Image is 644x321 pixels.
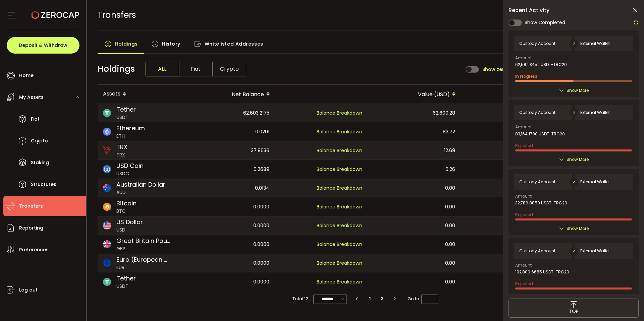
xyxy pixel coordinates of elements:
span: Balance Breakdown [317,278,362,286]
span: Preferences [19,245,49,255]
span: In Progress [515,73,537,79]
div: 62,600.28 [368,104,461,122]
span: ALL [146,62,179,76]
span: Rejected [515,143,533,148]
span: Amount [515,194,532,198]
span: 32,786.8850 USDT-TRC20 [515,201,567,205]
span: USDT [116,114,136,121]
span: Holdings [115,37,138,51]
span: Structures [31,180,56,189]
div: Net Balance [182,88,275,100]
span: Staking [31,158,49,168]
span: USDT [116,283,136,290]
div: 62,603.2175 [182,104,275,122]
div: 0.26 [368,160,461,179]
span: Bitcoin [116,199,137,208]
span: TRX [116,151,127,158]
img: usdt_portfolio.svg [103,278,111,286]
span: My Assets [19,92,44,102]
span: Balance Breakdown [317,110,362,116]
div: 0.00 [368,235,461,254]
button: Deposit & Withdraw [7,37,79,54]
span: Holdings [98,63,135,75]
span: USDC [116,170,144,177]
div: 0.0000 [182,197,275,216]
img: trx_portfolio.png [103,146,111,154]
div: 37.9636 [182,141,275,159]
span: Transfers [98,9,136,21]
span: Amount [515,56,532,60]
span: Ethereum [116,124,145,133]
span: Fiat [179,62,213,76]
div: 12.69 [368,141,461,159]
span: EUR [116,264,171,271]
span: Tether [116,105,136,114]
span: Euro (European Monetary Unit) [116,255,171,264]
div: Chat Widget [564,249,644,321]
div: 0.00 [368,179,461,197]
span: History [162,37,180,51]
img: usd_portfolio.svg [103,221,111,230]
img: btc_portfolio.svg [103,203,111,211]
span: Transfers [19,201,43,211]
span: Deposit & Withdraw [19,43,67,48]
span: Balance Breakdown [317,185,362,191]
span: Recent Activity [508,8,549,13]
li: 2 [376,294,388,304]
span: 192,800.6685 USDT-TRC20 [515,270,569,274]
span: External Wallet [580,41,610,46]
div: 0.0134 [182,179,275,197]
span: Total 12 [292,294,308,304]
span: Balance Breakdown [317,203,362,211]
span: 83,164.1700 USDT-TRC20 [515,132,565,136]
img: aud_portfolio.svg [103,184,111,192]
div: 0.0000 [182,235,275,254]
span: USD Coin [116,161,144,170]
span: Custody Account [519,41,555,46]
span: Crypto [213,62,246,76]
span: Show More [567,87,589,94]
span: TRX [116,142,127,151]
div: 0.0201 [182,122,275,141]
span: US Dollar [116,217,143,227]
span: USD [116,227,143,234]
div: 0.0000 [182,216,275,235]
span: Go to [408,294,438,304]
img: usdc_portfolio.svg [103,165,111,173]
div: 0.00 [368,216,461,235]
img: eur_portfolio.svg [103,259,111,267]
span: Fiat [31,114,40,124]
div: Value (USD) [368,88,461,100]
div: Assets [98,88,182,100]
span: Log out [19,285,38,295]
span: BTC [116,208,137,215]
span: Home [19,71,34,80]
span: Great Britain Pound [116,236,171,245]
span: Amount [515,263,532,267]
span: Australian Dollar [116,180,165,189]
span: Whitelisted Addresses [205,37,263,51]
li: 1 [364,294,376,304]
span: Show zero balance [482,67,529,72]
span: Custody Account [519,180,555,184]
span: Custody Account [519,110,555,115]
span: Balance Breakdown [317,147,362,154]
span: Custody Account [519,249,555,253]
span: Reporting [19,223,43,233]
span: AUD [116,189,165,196]
span: Crypto [31,136,48,146]
span: External Wallet [580,180,610,184]
div: 83.72 [368,122,461,141]
span: Rejected [515,281,533,286]
span: Balance Breakdown [317,166,362,173]
img: gbp_portfolio.svg [103,240,111,248]
div: 0.0000 [182,254,275,272]
span: Show More [567,225,589,232]
span: ETH [116,133,145,140]
span: GBP [116,245,171,252]
img: usdt_portfolio.svg [103,109,111,117]
span: Balance Breakdown [317,128,362,135]
div: 0.0000 [182,272,275,291]
img: eth_portfolio.svg [103,128,111,136]
div: 0.00 [368,272,461,291]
